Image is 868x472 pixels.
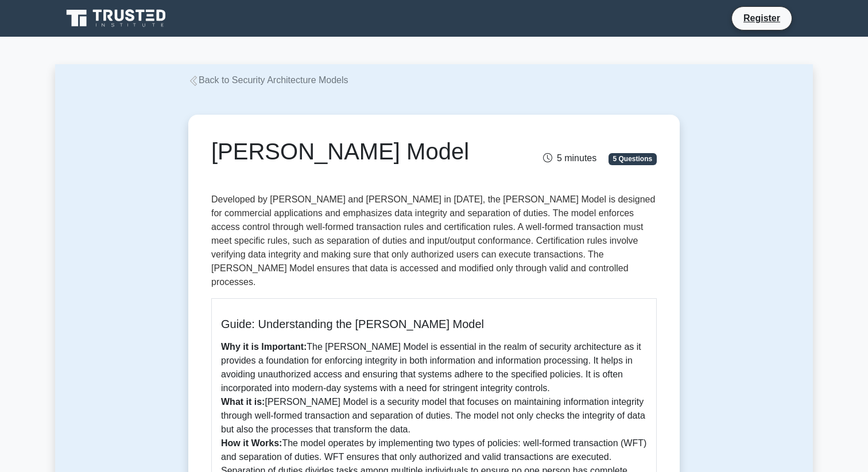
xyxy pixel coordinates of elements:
span: 5 Questions [609,153,657,165]
p: Developed by [PERSON_NAME] and [PERSON_NAME] in [DATE], the [PERSON_NAME] Model is designed for c... [211,193,657,289]
b: How it Works: [221,438,282,448]
b: What it is: [221,397,265,407]
a: Register [737,11,787,25]
a: Back to Security Architecture Models [188,75,348,85]
h1: [PERSON_NAME] Model [211,138,503,165]
b: Why it is Important: [221,342,307,352]
span: 5 minutes [543,153,596,163]
h5: Guide: Understanding the [PERSON_NAME] Model [221,317,647,331]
